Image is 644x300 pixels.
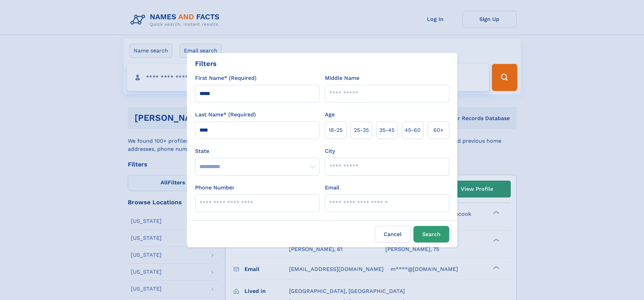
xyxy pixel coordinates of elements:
label: First Name* (Required) [195,74,257,82]
span: 25‑35 [354,126,369,134]
label: Middle Name [325,74,359,82]
label: City [325,147,335,155]
span: 45‑60 [405,126,421,134]
label: State [195,147,319,155]
label: Phone Number [195,184,235,192]
label: Email [325,184,339,192]
label: Cancel [375,226,411,243]
span: 18‑25 [329,126,342,134]
button: Search [413,226,449,243]
span: 35‑45 [379,126,395,134]
label: Last Name* (Required) [195,111,256,119]
div: Filters [195,59,217,69]
span: 60+ [433,126,444,134]
label: Age [325,111,335,119]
